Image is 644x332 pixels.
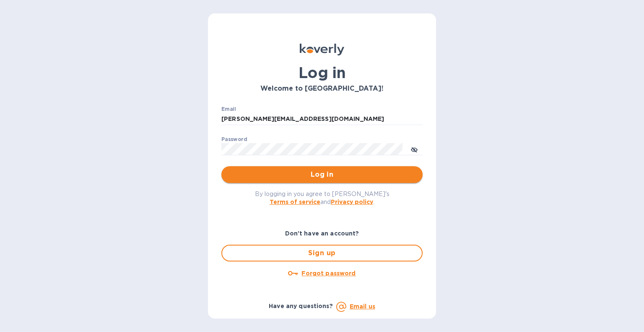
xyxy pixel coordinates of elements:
b: Don't have an account? [285,230,359,237]
label: Email [221,107,236,112]
a: Privacy policy [331,199,373,205]
a: Email us [350,303,375,310]
u: Forgot password [301,270,356,277]
b: Have any questions? [269,303,333,309]
span: Log in [228,170,416,180]
a: Terms of service [270,199,320,205]
span: Sign up [229,248,415,258]
span: By logging in you agree to [PERSON_NAME]'s and . [255,191,390,205]
h1: Log in [221,64,423,81]
button: Log in [221,166,423,183]
button: Sign up [221,245,423,261]
img: Koverly [300,44,344,55]
button: toggle password visibility [406,141,423,157]
label: Password [221,137,247,142]
h3: Welcome to [GEOGRAPHIC_DATA]! [221,85,423,93]
input: Enter email address [221,113,423,125]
